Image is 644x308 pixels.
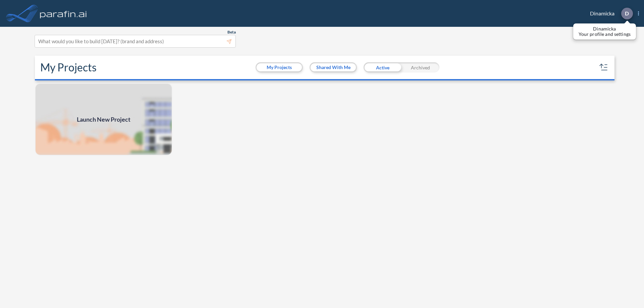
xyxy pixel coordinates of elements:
[401,62,439,72] div: Archived
[35,83,172,156] img: add
[579,32,631,37] p: Your profile and settings
[598,62,609,73] button: sort
[39,7,88,20] img: logo
[579,26,631,32] p: Dinamicka
[311,63,356,71] button: Shared With Me
[35,83,172,156] a: Launch New Project
[227,29,236,35] span: Beta
[40,61,97,74] h2: My Projects
[364,62,401,72] div: Active
[580,8,639,19] div: Dinamicka
[257,63,302,71] button: My Projects
[625,10,629,16] p: D
[77,115,130,124] span: Launch New Project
